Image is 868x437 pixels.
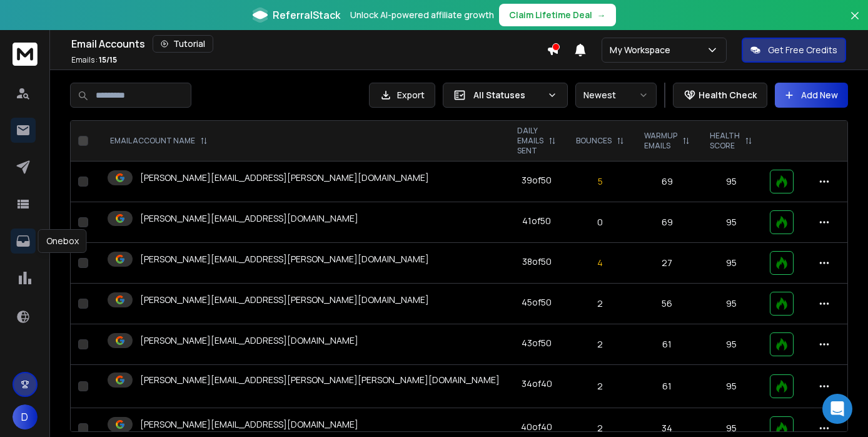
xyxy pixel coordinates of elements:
[110,136,208,146] div: EMAIL ACCOUNT NAME
[634,202,700,243] td: 69
[140,212,358,225] p: [PERSON_NAME][EMAIL_ADDRESS][DOMAIN_NAME]
[273,8,340,23] span: ReferralStack
[768,44,837,56] p: Get Free Credits
[140,374,500,386] p: [PERSON_NAME][EMAIL_ADDRESS][PERSON_NAME][PERSON_NAME][DOMAIN_NAME]
[573,422,627,434] p: 2
[140,253,429,265] p: [PERSON_NAME][EMAIL_ADDRESS][PERSON_NAME][DOMAIN_NAME]
[522,255,552,268] div: 38 of 50
[140,334,358,347] p: [PERSON_NAME][EMAIL_ADDRESS][DOMAIN_NAME]
[573,257,627,269] p: 4
[573,216,627,229] p: 0
[499,4,616,26] button: Claim Lifetime Deal→
[140,418,358,431] p: [PERSON_NAME][EMAIL_ADDRESS][DOMAIN_NAME]
[775,83,848,108] button: Add New
[573,297,627,310] p: 2
[71,35,547,53] div: Email Accounts
[699,89,757,101] p: Health Check
[634,284,700,324] td: 56
[13,404,38,429] button: D
[522,337,552,349] div: 43 of 50
[153,35,213,53] button: Tutorial
[71,55,117,65] p: Emails :
[710,131,740,151] p: HEALTH SCORE
[634,162,700,202] td: 69
[99,54,117,65] span: 15 / 15
[576,136,612,146] p: BOUNCES
[140,294,429,306] p: [PERSON_NAME][EMAIL_ADDRESS][PERSON_NAME][DOMAIN_NAME]
[700,284,762,324] td: 95
[522,378,552,390] div: 34 of 40
[573,380,627,393] p: 2
[700,324,762,365] td: 95
[673,83,767,108] button: Health Check
[634,243,700,284] td: 27
[521,421,552,433] div: 40 of 40
[597,9,606,21] span: →
[522,296,552,309] div: 45 of 50
[573,338,627,351] p: 2
[700,243,762,284] td: 95
[822,394,852,424] div: Open Intercom Messenger
[634,324,700,365] td: 61
[634,365,700,408] td: 61
[575,83,657,108] button: Newest
[522,174,552,187] div: 39 of 50
[369,83,435,108] button: Export
[473,89,542,101] p: All Statuses
[644,131,677,151] p: WARMUP EMAILS
[700,202,762,243] td: 95
[742,38,846,63] button: Get Free Credits
[140,172,429,184] p: [PERSON_NAME][EMAIL_ADDRESS][PERSON_NAME][DOMAIN_NAME]
[38,229,87,253] div: Onebox
[610,44,675,56] p: My Workspace
[517,126,543,156] p: DAILY EMAILS SENT
[522,215,551,227] div: 41 of 50
[350,9,494,21] p: Unlock AI-powered affiliate growth
[700,365,762,408] td: 95
[573,175,627,188] p: 5
[847,8,863,38] button: Close banner
[700,162,762,202] td: 95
